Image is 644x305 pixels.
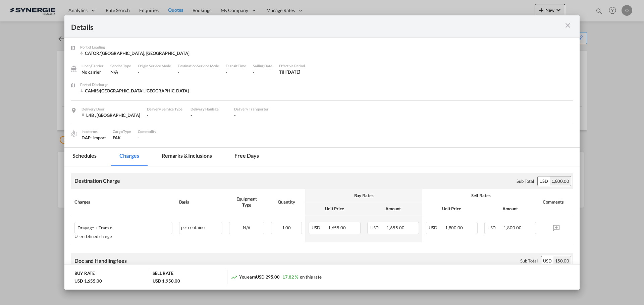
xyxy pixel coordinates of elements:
[426,193,536,199] div: Sell Rates
[487,225,503,230] span: USD
[147,112,184,118] div: -
[517,178,534,184] div: Sub Total
[309,193,419,199] div: Buy Rates
[271,199,302,205] div: Quantity
[113,135,131,141] div: FAK
[80,44,190,50] div: Port of Loading
[138,135,140,140] span: -
[328,225,346,230] span: 1,655.00
[229,196,264,208] div: Equipment Type
[77,222,146,230] div: Drayage + Transload + delivery with Moffett
[138,63,171,69] div: Origin Service Mode
[64,148,274,166] md-pagination-wrapper: Use the left and right arrow keys to navigate between tabs
[253,63,272,69] div: Sailing Date
[429,225,444,230] span: USD
[226,69,246,75] div: -
[553,256,571,265] div: 150.00
[74,270,95,278] div: BUY RATE
[110,69,118,75] span: N/A
[370,225,386,230] span: USD
[256,274,280,280] span: USD 295.00
[234,112,271,118] div: -
[178,69,219,75] div: -
[564,21,572,29] md-icon: icon-close m-3 fg-AAA8AD cursor
[71,22,523,30] div: Details
[82,112,140,118] div: L4B , Canada
[191,106,227,112] div: Delivery Haulage
[279,69,300,75] div: Till 29 Oct 2025
[364,202,423,215] th: Amount
[179,222,223,234] div: per container
[110,63,131,69] div: Service Type
[82,63,104,69] div: Liner/Carrier
[282,274,298,280] span: 17.82 %
[82,69,104,75] div: No carrier
[91,135,106,141] div: - import
[191,112,227,118] div: -
[80,88,189,94] div: CAMIS/Mississauga, ON
[154,148,220,166] md-tab-item: Remarks & Inclusions
[153,270,173,278] div: SELL RATE
[70,130,77,137] img: cargo.png
[305,202,364,215] th: Unit Price
[312,225,327,230] span: USD
[279,63,305,69] div: Effective Period
[243,225,251,230] span: N/A
[64,15,580,290] md-dialog: Port of Loading ...
[503,225,521,230] span: 1,800.00
[282,225,291,230] span: 1.00
[82,129,106,135] div: Incoterms
[179,199,223,205] div: Basis
[138,129,156,135] div: Commodity
[231,274,237,281] md-icon: icon-trending-up
[74,257,127,264] div: Doc and Handling fees
[226,63,246,69] div: Transit Time
[64,148,105,166] md-tab-item: Schedules
[147,106,184,112] div: Delivery Service Type
[539,189,573,215] th: Comments
[138,69,171,75] div: -
[74,278,102,284] div: USD 1,655.00
[80,82,189,88] div: Port of Discharge
[234,106,271,112] div: Delivery Transporter
[445,225,463,230] span: 1,800.00
[538,176,550,186] div: USD
[422,202,481,215] th: Unit Price
[231,274,322,281] div: You earn on this rate
[520,258,538,264] div: Sub Total
[550,176,571,186] div: 1,800.00
[74,234,172,239] div: User defined charge
[74,199,172,205] div: Charges
[82,106,140,112] div: Delivery Door
[113,129,131,135] div: Cargo Type
[74,177,120,184] div: Destination Charge
[111,148,147,166] md-tab-item: Charges
[226,148,267,166] md-tab-item: Free days
[178,63,219,69] div: Destination Service Mode
[153,278,180,284] div: USD 1,950.00
[481,202,540,215] th: Amount
[80,50,190,56] div: CATOR/Toronto, ON
[386,225,404,230] span: 1,655.00
[82,135,106,141] div: DAP
[253,69,272,75] div: -
[541,256,553,265] div: USD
